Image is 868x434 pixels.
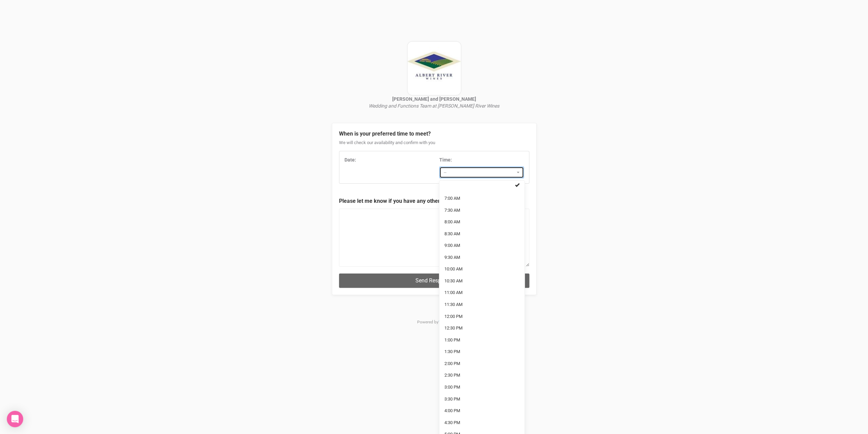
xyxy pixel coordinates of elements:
img: logo.JPG [407,41,461,96]
span: 2:30 PM [444,372,460,379]
span: 2:00 PM [444,361,460,367]
div: We will check our availability and confirm with you [339,140,529,151]
i: Wedding and Functions Team at [PERSON_NAME] River Wines [369,103,499,109]
span: 3:30 PM [444,396,460,403]
span: 1:00 PM [444,337,460,344]
span: 7:30 AM [444,207,460,214]
span: 12:00 PM [444,313,462,320]
button: Send Response [339,274,529,288]
span: 10:30 AM [444,278,462,284]
strong: [PERSON_NAME] and [PERSON_NAME] [392,96,476,102]
span: 4:30 PM [444,420,460,426]
button: -- [439,167,524,178]
span: 9:30 AM [444,254,460,261]
div: Open Intercom Messenger [7,411,23,427]
span: 7:00 AM [444,195,460,202]
span: 9:00 AM [444,242,460,249]
legend: When is your preferred time to meet? [339,130,529,138]
span: -- [444,169,515,176]
span: 11:30 AM [444,302,462,308]
p: Powered by [332,302,536,337]
span: 3:00 PM [444,384,460,391]
span: 11:00 AM [444,290,462,296]
span: 8:30 AM [444,231,460,237]
span: 8:00 AM [444,219,460,225]
legend: Please let me know if you have any other comments [339,197,529,205]
strong: Time: [439,157,452,163]
span: 12:30 PM [444,325,462,332]
strong: Date: [344,157,356,163]
a: YEM ® [439,320,451,324]
span: 4:00 PM [444,408,460,414]
span: 10:00 AM [444,266,462,272]
span: 1:30 PM [444,349,460,355]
